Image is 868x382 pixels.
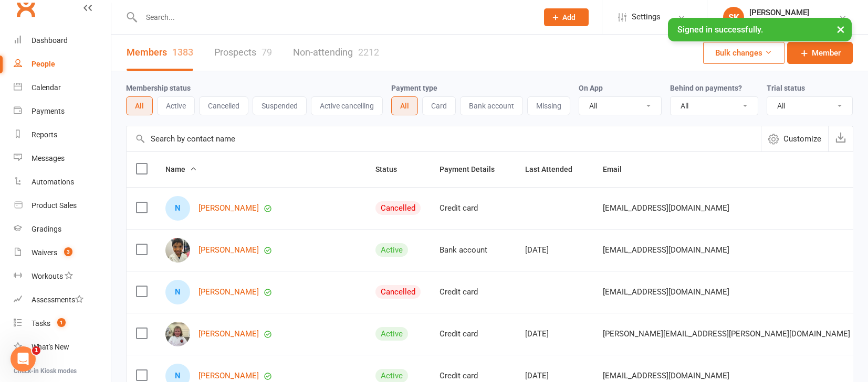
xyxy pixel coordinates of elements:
[460,96,523,115] button: Bank account
[127,126,761,151] input: Search by contact name
[677,25,763,35] span: Signed in successfully.
[253,96,307,115] button: Suspended
[165,165,197,173] span: Name
[32,60,55,68] div: People
[32,83,61,92] div: Calendar
[198,246,259,255] a: [PERSON_NAME]
[14,217,111,241] a: Gradings
[812,47,841,59] span: Member
[14,170,111,194] a: Automations
[198,288,259,297] a: [PERSON_NAME]
[14,100,111,123] a: Payments
[783,133,821,145] span: Customize
[440,330,506,339] div: Credit card
[723,7,744,28] div: SK
[32,107,65,115] div: Payments
[761,126,828,151] button: Customize
[14,265,111,288] a: Workouts
[14,288,111,312] a: Assessments
[375,201,421,215] div: Cancelled
[14,52,111,76] a: People
[703,42,785,64] button: Bulk changes
[14,335,111,359] a: What's New
[14,312,111,335] a: Tasks 1
[749,8,839,17] div: [PERSON_NAME]
[375,243,408,257] div: Active
[165,280,190,304] div: N
[14,76,111,100] a: Calendar
[544,8,589,26] button: Add
[32,343,69,351] div: What's New
[165,196,190,221] div: N
[603,240,729,260] span: [EMAIL_ADDRESS][DOMAIN_NAME]
[525,165,584,173] span: Last Attended
[198,330,259,339] a: [PERSON_NAME]
[32,296,83,304] div: Assessments
[525,372,584,380] div: [DATE]
[391,96,418,115] button: All
[14,194,111,217] a: Product Sales
[127,35,193,71] a: Members1383
[214,35,272,71] a: Prospects79
[32,201,77,210] div: Product Sales
[14,147,111,170] a: Messages
[32,178,74,186] div: Automations
[32,130,57,139] div: Reports
[172,47,193,58] div: 1383
[32,319,50,328] div: Tasks
[603,198,729,218] span: [EMAIL_ADDRESS][DOMAIN_NAME]
[198,372,259,380] a: [PERSON_NAME]
[11,346,36,372] iframe: Intercom live chat
[440,372,506,380] div: Credit card
[440,165,506,173] span: Payment Details
[440,246,506,255] div: Bank account
[562,13,576,21] span: Add
[579,84,603,92] label: On App
[32,225,61,233] div: Gradings
[603,165,633,173] span: Email
[527,96,570,115] button: Missing
[603,324,850,344] span: [PERSON_NAME][EMAIL_ADDRESS][PERSON_NAME][DOMAIN_NAME]
[831,18,850,40] button: ×
[375,163,409,176] button: Status
[767,84,805,92] label: Trial status
[293,35,379,71] a: Non-attending2212
[126,96,153,115] button: All
[525,163,584,176] button: Last Attended
[632,5,661,29] span: Settings
[440,204,506,213] div: Credit card
[440,288,506,297] div: Credit card
[32,272,63,280] div: Workouts
[126,84,191,92] label: Membership status
[262,47,272,58] div: 79
[57,318,66,327] span: 1
[32,154,65,162] div: Messages
[375,285,421,299] div: Cancelled
[375,327,408,341] div: Active
[14,241,111,265] a: Waivers 3
[525,246,584,255] div: [DATE]
[603,163,633,176] button: Email
[198,204,259,213] a: [PERSON_NAME]
[199,96,248,115] button: Cancelled
[138,10,530,25] input: Search...
[440,163,506,176] button: Payment Details
[787,42,853,64] a: Member
[165,163,197,176] button: Name
[422,96,456,115] button: Card
[358,47,379,58] div: 2212
[525,330,584,339] div: [DATE]
[670,84,742,92] label: Behind on payments?
[375,165,409,173] span: Status
[311,96,383,115] button: Active cancelling
[749,17,839,27] div: Goshukan Karate Academy
[32,248,57,257] div: Waivers
[157,96,195,115] button: Active
[64,247,72,256] span: 3
[32,346,40,355] span: 1
[391,84,437,92] label: Payment type
[14,123,111,147] a: Reports
[603,282,729,302] span: [EMAIL_ADDRESS][DOMAIN_NAME]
